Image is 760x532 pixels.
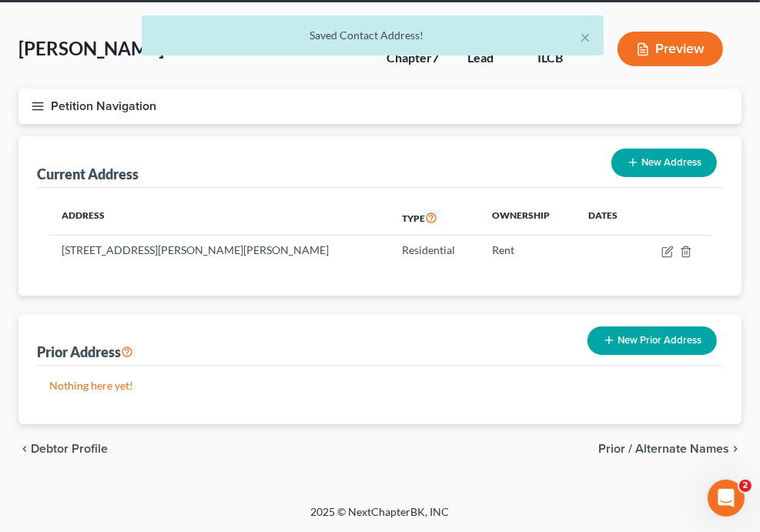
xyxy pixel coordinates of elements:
th: Type [390,200,480,236]
td: Rent [480,236,576,265]
span: 2 [739,480,752,492]
th: Dates [576,200,639,236]
td: [STREET_ADDRESS][PERSON_NAME][PERSON_NAME] [49,236,390,265]
td: Residential [390,236,480,265]
th: Ownership [480,200,576,236]
span: Debtor Profile [31,443,108,455]
p: Nothing here yet! [49,378,711,393]
span: 7 [432,50,439,65]
iframe: Intercom live chat [708,480,745,517]
button: chevron_left Debtor Profile [18,443,108,455]
button: × [581,28,591,46]
button: Petition Navigation [18,89,742,124]
button: New Address [611,149,717,177]
span: Prior / Alternate Names [598,443,729,455]
div: Saved Contact Address! [154,28,591,43]
button: New Prior Address [588,326,717,355]
i: chevron_right [729,443,742,455]
div: Current Address [37,165,139,183]
div: 2025 © NextChapterBK, INC [103,504,658,532]
th: Address [49,200,390,236]
button: Prior / Alternate Names chevron_right [598,443,742,455]
i: chevron_left [18,443,31,455]
div: Prior Address [37,343,133,361]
